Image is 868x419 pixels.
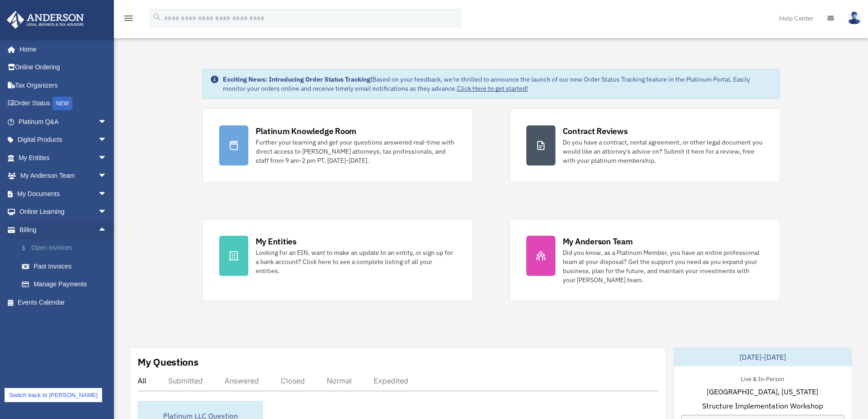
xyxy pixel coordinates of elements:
[256,236,297,247] div: My Entities
[52,97,72,110] div: NEW
[847,11,861,25] img: User Pic
[6,149,121,167] a: My Entitiesarrow_drop_down
[168,376,203,385] div: Submitted
[13,239,121,258] a: $Open Invoices
[256,125,357,137] div: Platinum Knowledge Room
[6,94,121,113] a: Order StatusNEW
[6,76,121,94] a: Tax Organizers
[4,11,87,29] img: Anderson Advisors Platinum Portal
[27,243,31,254] span: $
[98,221,116,239] span: arrow_drop_up
[6,203,121,221] a: Online Learningarrow_drop_down
[138,355,199,369] div: My Questions
[98,185,116,203] span: arrow_drop_down
[563,236,633,247] div: My Anderson Team
[256,248,456,275] div: Looking for an EIN, want to make an update to an entity, or sign up for a bank account? Click her...
[223,75,772,93] div: Based on your feedback, we're thrilled to announce the launch of our new Order Status Tracking fe...
[98,149,116,167] span: arrow_drop_down
[6,185,121,203] a: My Documentsarrow_drop_down
[202,109,473,182] a: Platinum Knowledge Room Further your learning and get your questions answered real-time with dire...
[6,167,121,185] a: My Anderson Teamarrow_drop_down
[13,257,121,275] a: Past Invoices
[6,221,121,239] a: Billingarrow_drop_up
[98,131,116,150] span: arrow_drop_down
[563,138,763,165] div: Do you have a contract, rental agreement, or other legal document you would like an attorney's ad...
[256,138,456,165] div: Further your learning and get your questions answered real-time with direct access to [PERSON_NAM...
[6,40,116,58] a: Home
[123,13,134,24] i: menu
[702,400,823,411] span: Structure Implementation Workshop
[281,376,305,385] div: Closed
[509,109,780,182] a: Contract Reviews Do you have a contract, rental agreement, or other legal document you would like...
[152,12,162,22] i: search
[509,219,780,301] a: My Anderson Team Did you know, as a Platinum Member, you have an entire professional team at your...
[98,203,116,222] span: arrow_drop_down
[374,376,408,385] div: Expedited
[223,75,372,83] strong: Exciting News: Introducing Order Status Tracking!
[123,16,134,24] a: menu
[457,84,528,93] a: Click Here to get started!
[734,373,791,383] div: Live & In-Person
[6,131,121,149] a: Digital Productsarrow_drop_down
[98,113,116,131] span: arrow_drop_down
[6,58,121,77] a: Online Ordering
[13,275,121,294] a: Manage Payments
[98,167,116,186] span: arrow_drop_down
[225,376,259,385] div: Answered
[6,113,121,131] a: Platinum Q&Aarrow_drop_down
[138,376,146,385] div: All
[6,293,121,311] a: Events Calendar
[674,348,852,366] div: [DATE]-[DATE]
[5,388,102,402] a: Switch back to [PERSON_NAME]
[202,219,473,301] a: My Entities Looking for an EIN, want to make an update to an entity, or sign up for a bank accoun...
[563,125,628,137] div: Contract Reviews
[563,248,763,285] div: Did you know, as a Platinum Member, you have an entire professional team at your disposal? Get th...
[327,376,352,385] div: Normal
[707,386,818,397] span: [GEOGRAPHIC_DATA], [US_STATE]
